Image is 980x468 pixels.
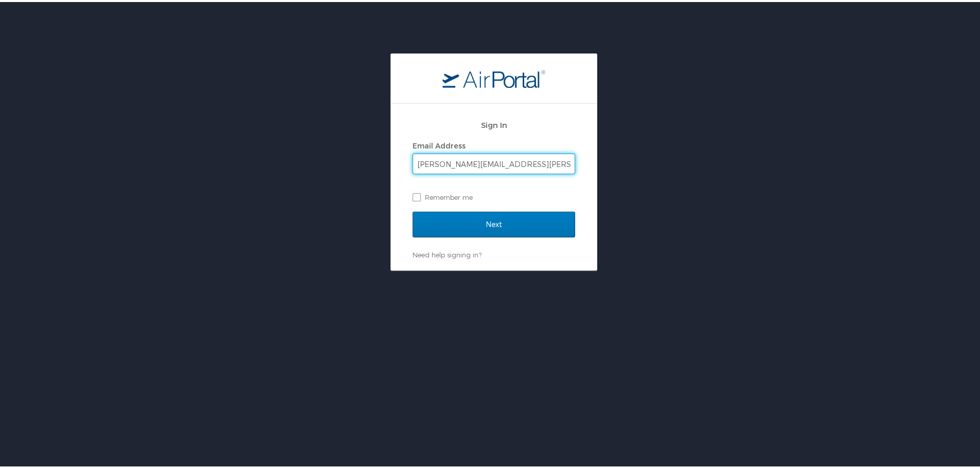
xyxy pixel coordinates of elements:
a: Need help signing in? [413,249,482,257]
input: Next [413,210,575,235]
h2: Sign In [413,117,575,129]
label: Remember me [413,188,575,203]
img: logo [442,67,545,86]
label: Email Address [413,139,466,148]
